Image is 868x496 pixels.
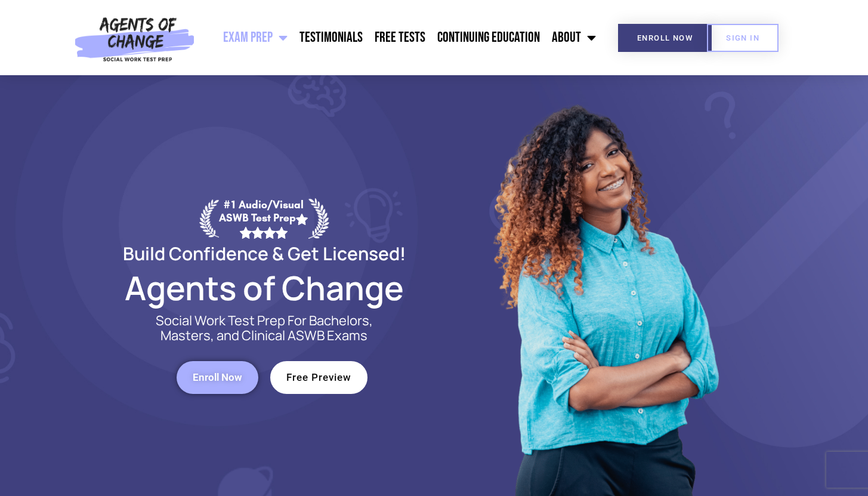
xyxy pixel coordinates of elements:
div: #1 Audio/Visual ASWB Test Prep [219,198,308,238]
a: SIGN IN [707,24,779,52]
p: Social Work Test Prep For Bachelors, Masters, and Clinical ASWB Exams [142,313,387,343]
a: Free Preview [270,361,367,394]
a: Continuing Education [431,23,546,53]
a: Enroll Now [618,24,712,52]
a: Enroll Now [177,361,258,394]
a: About [546,23,602,53]
h2: Agents of Change [94,274,434,301]
span: SIGN IN [726,34,759,42]
span: Enroll Now [193,372,242,383]
span: Free Preview [286,372,351,383]
nav: Menu [200,23,603,53]
span: Enroll Now [637,34,693,42]
a: Exam Prep [217,23,294,53]
a: Testimonials [294,23,369,53]
a: Free Tests [369,23,431,53]
h2: Build Confidence & Get Licensed! [94,245,434,262]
